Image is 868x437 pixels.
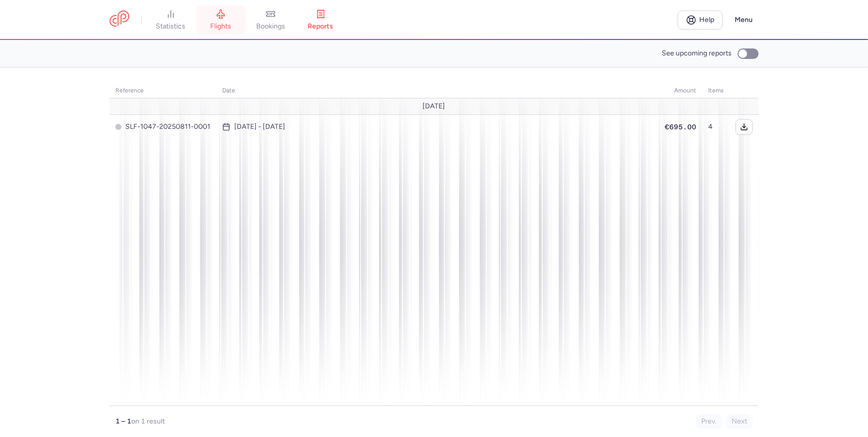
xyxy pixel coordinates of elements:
time: [DATE] - [DATE] [234,123,285,131]
span: reports [308,22,334,31]
th: reference [109,83,216,98]
a: reports [296,9,346,31]
button: Next [726,414,753,429]
span: Help [700,16,715,23]
span: flights [210,22,231,31]
span: €695.00 [665,123,696,131]
a: bookings [246,9,296,31]
a: statistics [146,9,196,31]
span: See upcoming reports [662,49,732,57]
a: CitizenPlane red outlined logo [109,10,129,29]
span: on 1 result [131,417,165,426]
span: [DATE] [423,102,445,110]
a: Help [678,10,723,29]
button: Menu [729,10,759,29]
th: date [216,83,659,98]
th: amount [659,83,702,98]
button: Prev. [696,414,722,429]
td: 4 [702,114,730,139]
span: statistics [156,22,186,31]
span: SLF-1047-20250811-0001 [115,123,210,131]
th: items [702,83,730,98]
a: flights [196,9,246,31]
span: bookings [256,22,285,31]
strong: 1 – 1 [115,417,131,426]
